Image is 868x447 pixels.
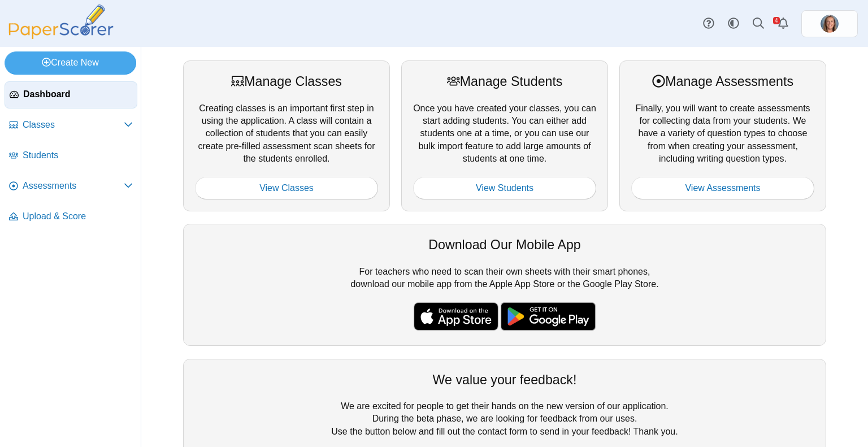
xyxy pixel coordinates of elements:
[195,371,814,389] div: We value your feedback!
[23,149,133,162] span: Students
[23,180,124,192] span: Assessments
[413,177,596,199] a: View Students
[5,81,137,109] a: Dashboard
[5,142,137,170] a: Students
[5,31,118,41] a: PaperScorer
[821,15,839,33] img: ps.WNEQT33M2D3P2Tkp
[183,60,390,211] div: Creating classes is an important first step in using the application. A class will contain a coll...
[195,236,814,254] div: Download Our Mobile App
[619,60,826,211] div: Finally, you will want to create assessments for collecting data from your students. We have a va...
[414,302,498,331] img: apple-store-badge.svg
[23,210,133,223] span: Upload & Score
[821,15,839,33] span: Samantha Sutphin - MRH Faculty
[195,72,378,90] div: Manage Classes
[5,112,137,139] a: Classes
[771,11,796,36] a: Alerts
[23,88,132,101] span: Dashboard
[5,203,137,231] a: Upload & Score
[5,173,137,200] a: Assessments
[801,10,858,37] a: ps.WNEQT33M2D3P2Tkp
[5,51,136,74] a: Create New
[631,177,814,199] a: View Assessments
[501,302,596,331] img: google-play-badge.png
[5,5,118,39] img: PaperScorer
[183,224,826,346] div: For teachers who need to scan their own sheets with their smart phones, download our mobile app f...
[23,119,124,131] span: Classes
[195,177,378,199] a: View Classes
[413,72,596,90] div: Manage Students
[401,60,608,211] div: Once you have created your classes, you can start adding students. You can either add students on...
[631,72,814,90] div: Manage Assessments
